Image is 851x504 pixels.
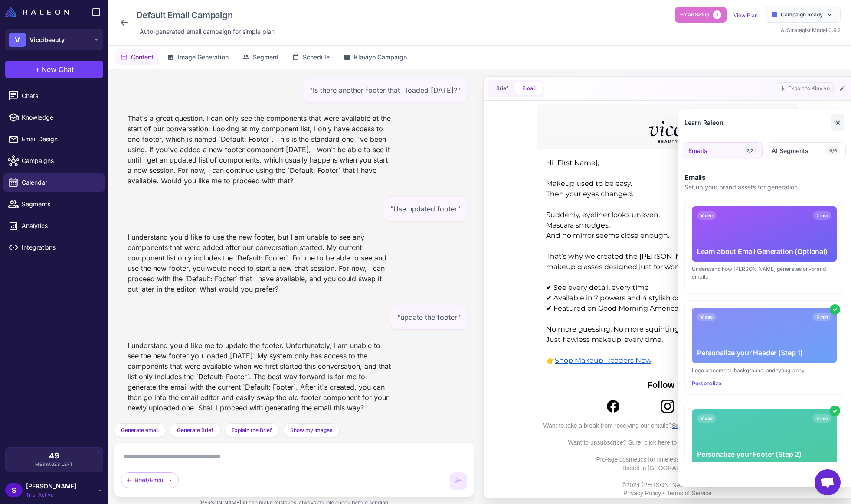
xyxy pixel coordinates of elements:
[44,368,295,394] p: ©2024 [PERSON_NAME] Beauty. Privacy Policy • Terms of Service
[813,211,831,220] span: 2 min
[819,468,844,481] button: Close
[831,114,844,131] button: Close
[683,142,763,159] button: Emails2/3
[692,265,837,281] div: Understand how [PERSON_NAME] generates on-brand emails
[813,414,831,423] span: 3 min
[766,142,846,159] button: AI Segments0/6
[237,318,294,325] a: Snooze for 4 Weeks
[174,318,231,325] a: Snooze for 2 Weeks
[826,146,840,155] span: 0/6
[217,296,231,309] img: TikTok Logo
[44,335,295,343] p: Want to unsubscribe? Sure, click here to {% unsubscribe_link %} instantly.
[688,146,707,156] span: Emails
[697,449,831,459] div: Personalize your Footer (Step 2)
[692,367,837,374] div: Logo placement, background, and typography
[57,252,154,260] a: Shop Makeup Readers Now
[697,348,831,358] div: Personalize your Header (Step 1)
[697,414,716,423] span: Video
[743,146,757,155] span: 2/3
[772,146,808,156] span: AI Segments
[48,54,291,262] div: Hi [First Name], Makeup used to be easy. Then your eyes changed. Suddenly, eyeliner looks uneven....
[830,406,840,416] div: ✓
[830,304,840,315] div: ✓
[684,172,844,182] h3: Emails
[813,313,831,321] span: 3 min
[163,296,177,309] img: Instagram logo
[692,380,721,387] button: Personalize
[108,296,122,309] img: Facebook logo
[44,318,295,326] p: Want to take a break from receiving our emails? or
[684,118,723,127] div: Learn Raleon
[697,211,716,220] span: Video
[44,351,295,368] p: Pro-age cosmetics for timeless beauty and elegance. Based in [GEOGRAPHIC_DATA].
[44,275,295,287] p: Follow Us
[684,182,844,192] p: Set up your brand assets for generation
[815,469,841,495] div: Open chat
[697,313,716,321] span: Video
[697,246,831,257] div: Learn about Email Generation (Optional)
